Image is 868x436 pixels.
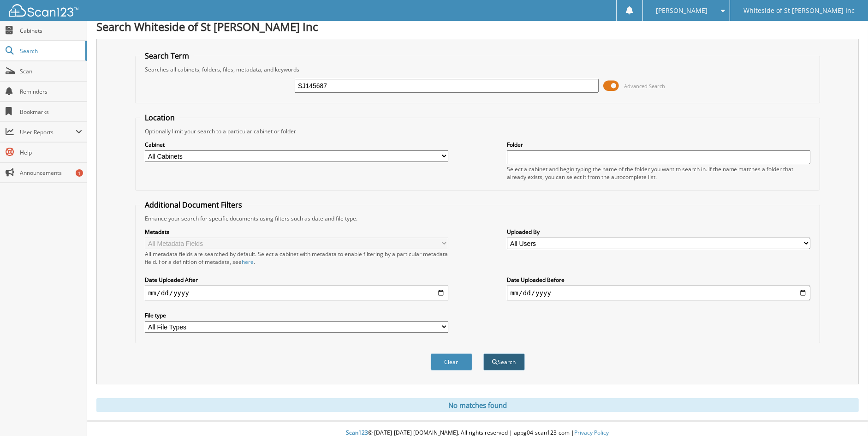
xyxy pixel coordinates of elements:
[20,149,82,156] span: Help
[76,169,83,177] div: 1
[20,67,82,75] span: Scan
[507,286,811,300] input: end
[145,276,449,284] label: Date Uploaded After
[96,398,859,412] div: No matches found
[743,8,855,13] span: Whiteside of St [PERSON_NAME] Inc
[140,215,815,222] div: Enhance your search for specific documents using filters such as date and file type.
[140,127,815,135] div: Optionally limit your search to a particular cabinet or folder
[20,88,82,96] span: Reminders
[145,311,449,319] label: File type
[20,27,82,35] span: Cabinets
[507,228,811,236] label: Uploaded By
[20,128,76,136] span: User Reports
[145,141,449,149] label: Cabinet
[20,169,82,177] span: Announcements
[140,113,179,123] legend: Location
[140,66,815,73] div: Searches all cabinets, folders, files, metadata, and keywords
[20,47,81,55] span: Search
[140,200,247,210] legend: Additional Document Filters
[20,108,82,116] span: Bookmarks
[96,19,859,34] h1: Search Whiteside of St [PERSON_NAME] Inc
[9,4,78,17] img: scan123-logo-white.svg
[507,165,811,181] div: Select a cabinet and begin typing the name of the folder you want to search in. If the name match...
[431,353,472,370] button: Clear
[822,392,868,436] iframe: Chat Widget
[483,353,525,370] button: Search
[507,141,811,149] label: Folder
[145,228,449,236] label: Metadata
[242,258,254,266] a: here
[624,83,665,90] span: Advanced Search
[145,286,449,300] input: start
[145,250,449,266] div: All metadata fields are searched by default. Select a cabinet with metadata to enable filtering b...
[656,8,708,13] span: [PERSON_NAME]
[140,51,194,61] legend: Search Term
[507,276,811,284] label: Date Uploaded Before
